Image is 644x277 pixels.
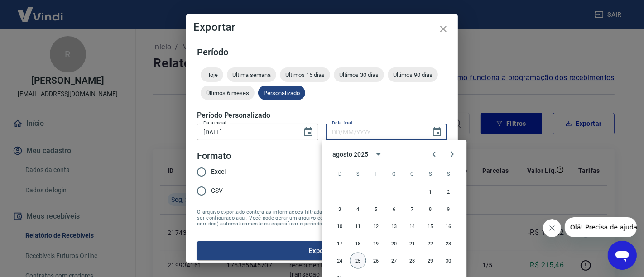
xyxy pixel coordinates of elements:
span: segunda-feira [350,165,366,183]
button: Choose date, selected date is 23 de ago de 2025 [299,123,317,141]
button: 18 [350,235,366,252]
button: calendar view is open, switch to year view [371,147,386,162]
button: 29 [422,253,438,269]
span: quinta-feira [404,165,420,183]
span: domingo [332,165,348,183]
h5: Período [197,48,447,57]
button: 12 [368,218,384,234]
button: 4 [350,201,366,217]
button: 1 [422,184,438,200]
span: Personalizado [258,90,305,96]
div: Última semana [227,67,276,82]
iframe: Mensagem da empresa [565,217,637,237]
span: terça-feira [368,165,384,183]
span: O arquivo exportado conterá as informações filtradas na tela anterior com exceção do período que ... [197,209,447,227]
button: 25 [350,253,366,269]
button: 27 [386,253,402,269]
span: Hoje [201,72,223,78]
button: 13 [386,218,402,234]
button: Exportar [197,241,447,260]
span: sábado [440,165,457,183]
input: DD/MM/YYYY [326,124,424,140]
button: 2 [440,184,457,200]
button: 7 [404,201,420,217]
button: 24 [332,253,348,269]
button: 23 [440,235,457,252]
div: Últimos 6 meses [201,86,255,100]
button: 5 [368,201,384,217]
span: Excel [211,167,226,177]
iframe: Botão para abrir a janela de mensagens [608,241,637,270]
button: 16 [440,218,457,234]
button: 26 [368,253,384,269]
button: close [433,18,454,40]
input: DD/MM/YYYY [197,124,296,140]
div: Hoje [201,67,223,82]
button: 15 [422,218,438,234]
div: agosto 2025 [332,149,368,159]
span: Últimos 30 dias [334,72,384,78]
button: 30 [440,253,457,269]
div: Últimos 15 dias [280,67,330,82]
button: 10 [332,218,348,234]
button: Next month [443,145,461,163]
label: Data inicial [203,119,226,126]
button: 19 [368,235,384,252]
span: quarta-feira [386,165,402,183]
button: 11 [350,218,366,234]
span: sexta-feira [422,165,438,183]
span: CSV [211,186,223,196]
button: 28 [404,253,420,269]
button: 14 [404,218,420,234]
button: 8 [422,201,438,217]
h5: Período Personalizado [197,111,447,120]
button: 6 [386,201,402,217]
span: Últimos 15 dias [280,72,330,78]
div: Últimos 90 dias [388,67,438,82]
iframe: Fechar mensagem [543,219,561,237]
button: Choose date [428,123,446,141]
span: Última semana [227,72,276,78]
span: Últimos 90 dias [388,72,438,78]
h4: Exportar [193,22,451,33]
button: 20 [386,235,402,252]
span: Últimos 6 meses [201,90,255,96]
span: Olá! Precisa de ajuda? [5,6,76,14]
div: Últimos 30 dias [334,67,384,82]
button: 17 [332,235,348,252]
button: Previous month [425,145,443,163]
button: 22 [422,235,438,252]
div: Personalizado [258,86,305,100]
button: 9 [440,201,457,217]
button: 3 [332,201,348,217]
legend: Formato [197,149,231,162]
label: Data final [332,119,352,126]
button: 21 [404,235,420,252]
